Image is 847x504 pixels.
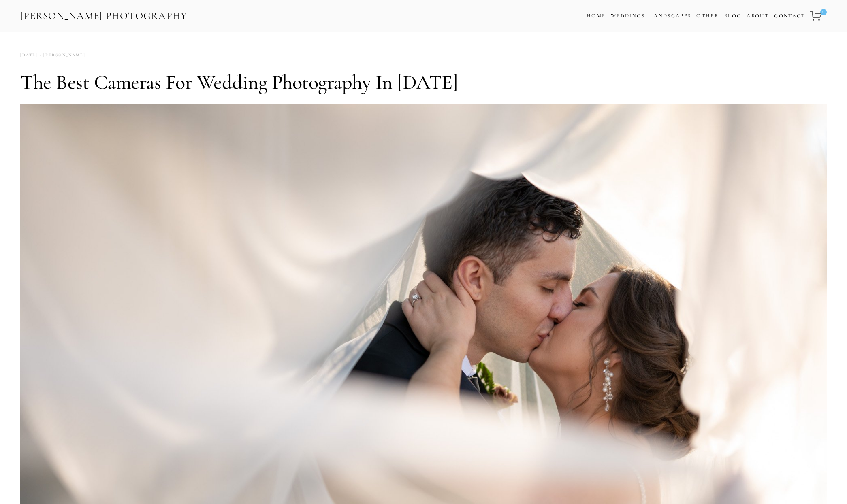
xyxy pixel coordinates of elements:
a: [PERSON_NAME] Photography [19,7,188,25]
a: Other [696,13,719,19]
a: About [747,10,769,22]
a: Landscapes [650,13,691,19]
a: Home [587,10,606,22]
a: Contact [774,10,805,22]
a: Blog [724,10,741,22]
a: [PERSON_NAME] [38,50,85,61]
h1: The Best Cameras for Wedding Photography in [DATE] [20,70,827,94]
time: [DATE] [20,50,38,61]
a: Weddings [611,13,645,19]
span: 0 [820,9,827,15]
a: 0 items in cart [809,6,828,26]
